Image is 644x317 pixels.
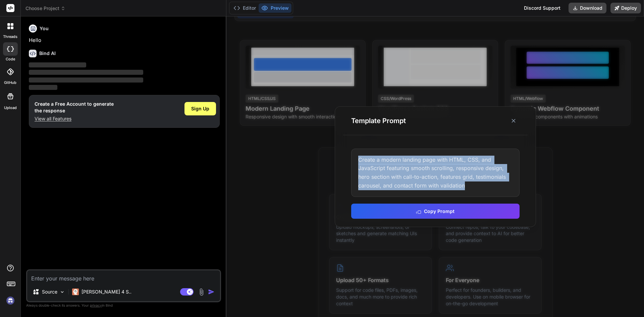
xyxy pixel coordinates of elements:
[29,70,143,75] span: ‌
[6,56,15,62] label: code
[82,288,131,295] p: [PERSON_NAME] 4 S..
[25,5,65,12] span: Choose Project
[351,204,520,219] button: Copy Prompt
[259,3,291,13] button: Preview
[5,295,16,306] img: signin
[3,34,17,40] label: threads
[42,288,57,295] p: Source
[4,80,16,86] label: GitHub
[569,3,606,13] button: Download
[29,37,220,44] p: Hello
[90,303,102,307] span: privacy
[351,116,406,125] h3: Template Prompt
[35,101,114,114] h1: Create a Free Account to generate the response
[59,289,65,295] img: Pick Models
[520,3,565,13] div: Discord Support
[198,288,205,296] img: attachment
[4,105,17,111] label: Upload
[72,288,79,295] img: Claude 4 Sonnet
[208,288,215,295] img: icon
[35,115,114,122] p: View all Features
[29,62,86,67] span: ‌
[39,50,56,57] h6: Bind AI
[29,85,57,90] span: ‌
[351,149,520,197] div: Create a modern landing page with HTML, CSS, and JavaScript featuring smooth scrolling, responsiv...
[610,3,641,13] button: Deploy
[231,3,259,13] button: Editor
[26,302,221,309] p: Always double-check its answers. Your in Bind
[191,105,209,112] span: Sign Up
[40,25,49,32] h6: You
[29,77,143,83] span: ‌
